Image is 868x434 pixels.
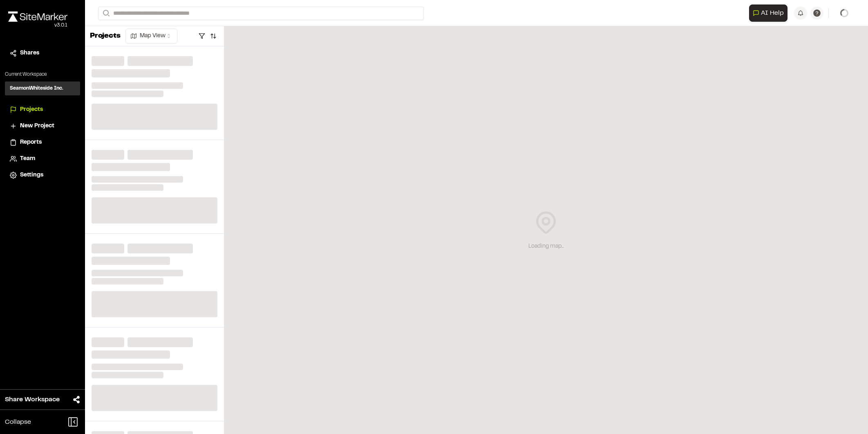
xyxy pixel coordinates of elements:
a: Projects [10,105,75,114]
p: Projects [90,31,121,42]
span: Reports [20,138,42,147]
span: Team [20,154,35,163]
span: Settings [20,171,43,180]
a: New Project [10,122,75,131]
a: Settings [10,171,75,180]
a: Shares [10,49,75,58]
h3: SeamonWhiteside Inc. [10,85,63,92]
span: Share Workspace [5,395,60,405]
span: AI Help [761,8,784,18]
span: Collapse [5,417,31,427]
a: Reports [10,138,75,147]
img: rebrand.png [8,11,67,22]
span: Projects [20,105,43,114]
div: Open AI Assistant [749,5,791,22]
div: Oh geez...please don't... [8,22,67,29]
p: Current Workspace [5,71,80,78]
a: Team [10,154,75,163]
button: Search [98,7,113,20]
span: New Project [20,122,54,131]
span: Shares [20,49,39,58]
button: Open AI Assistant [749,5,787,22]
div: Loading map... [528,242,564,251]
